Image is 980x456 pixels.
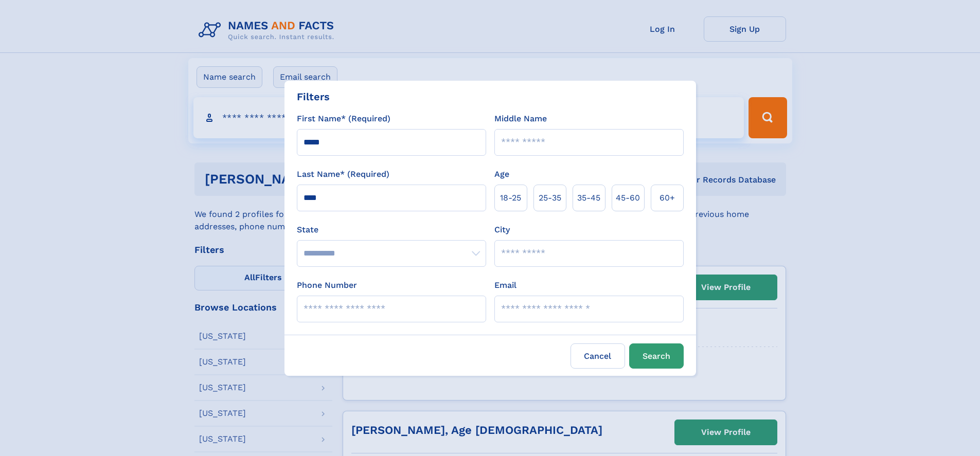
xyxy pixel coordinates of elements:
label: First Name* (Required) [297,113,390,125]
label: Age [494,168,509,180]
span: 25‑35 [539,192,561,204]
label: Last Name* (Required) [297,168,389,180]
label: Phone Number [297,279,357,291]
span: 60+ [660,192,675,204]
label: State [297,224,486,236]
span: 18‑25 [500,192,521,204]
label: Email [494,279,516,291]
label: City [494,224,510,236]
button: Search [629,343,684,369]
div: Filters [297,89,330,104]
label: Cancel [571,343,625,369]
label: Middle Name [494,113,547,125]
span: 45‑60 [616,192,640,204]
span: 35‑45 [577,192,600,204]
